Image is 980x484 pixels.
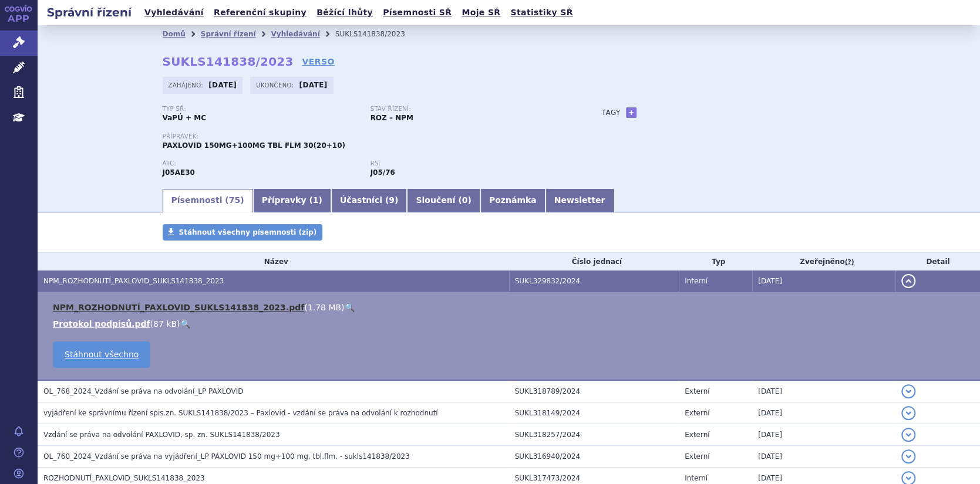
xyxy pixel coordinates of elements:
a: NPM_ROZHODNUTÍ_PAXLOVID_SUKLS141838_2023.pdf [53,303,304,312]
th: Název [38,253,509,270]
a: Referenční skupiny [210,5,310,21]
td: [DATE] [752,446,895,468]
span: Stáhnout všechny písemnosti (zip) [179,228,317,236]
h2: Správní řízení [38,4,141,21]
a: Protokol podpisů.pdf [53,319,150,329]
strong: nIrmatrelvir a ritonavir [371,168,395,177]
span: Externí [685,387,709,395]
span: vyjádření ke správnímu řízení spis.zn. SUKLS141838/2023 – Paxlovid - vzdání se práva na odvolání ... [43,409,438,417]
span: 87 kB [153,319,177,329]
a: Poznámka [480,189,545,212]
button: detail [901,428,915,442]
span: Interní [685,277,708,285]
a: Vyhledávání [271,30,319,38]
td: [DATE] [752,380,895,402]
li: ( ) [53,318,968,330]
td: [DATE] [752,402,895,424]
button: detail [901,274,915,288]
strong: NIRMATRELVIR A RITONAVIR [163,168,195,177]
a: Sloučení (0) [407,189,480,212]
a: Stáhnout všechno [53,341,150,368]
span: Ukončeno: [256,80,296,90]
button: detail [901,449,915,463]
td: [DATE] [752,270,895,292]
a: Správní řízení [201,30,256,38]
h3: Tagy [602,106,621,120]
abbr: (?) [844,258,854,266]
button: detail [901,384,915,398]
span: NPM_ROZHODNUTÍ_PAXLOVID_SUKLS141838_2023 [43,277,224,285]
a: Stáhnout všechny písemnosti (zip) [163,224,323,241]
td: SUKL318149/2024 [509,402,679,424]
a: Statistiky SŘ [507,5,576,21]
p: ATC: [163,160,359,167]
a: Písemnosti (75) [163,189,253,212]
span: 0 [462,195,468,205]
strong: VaPÚ + MC [163,114,206,122]
th: Typ [679,253,752,270]
a: VERSO [302,56,334,67]
span: Externí [685,409,709,417]
td: SUKL318789/2024 [509,380,679,402]
a: Účastníci (9) [331,189,407,212]
p: RS: [371,160,567,167]
strong: [DATE] [299,81,327,89]
td: [DATE] [752,424,895,446]
span: Externí [685,452,709,461]
td: SUKL329832/2024 [509,270,679,292]
strong: [DATE] [208,81,237,89]
a: 🔍 [344,303,354,312]
li: ( ) [53,302,968,313]
a: Newsletter [545,189,614,212]
span: 75 [229,195,240,205]
a: 🔍 [180,319,190,329]
p: Typ SŘ: [163,106,359,113]
td: SUKL318257/2024 [509,424,679,446]
a: Moje SŘ [458,5,504,21]
a: Písemnosti SŘ [379,5,455,21]
td: SUKL316940/2024 [509,446,679,468]
span: ROZHODNUTÍ_PAXLOVID_SUKLS141838_2023 [43,474,205,482]
strong: ROZ – NPM [371,114,413,122]
a: Přípravky (1) [253,189,331,212]
a: Běžící lhůty [313,5,376,21]
span: OL_768_2024_Vzdání se práva na odvolání_LP PAXLOVID [43,387,243,395]
strong: SUKLS141838/2023 [163,55,294,69]
th: Číslo jednací [509,253,679,270]
span: Vzdání se práva na odvolání PAXLOVID, sp. zn. SUKLS141838/2023 [43,431,279,439]
th: Zveřejněno [752,253,895,270]
span: 1 [313,195,319,205]
span: Interní [685,474,708,482]
span: Zahájeno: [169,80,206,90]
a: + [626,107,637,118]
span: OL_760_2024_Vzdání se práva na vyjádření_LP PAXLOVID 150 mg+100 mg, tbl.flm. - sukls141838/2023 [43,452,410,461]
span: 1.78 MB [308,303,341,312]
span: 9 [389,195,395,205]
a: Vyhledávání [141,5,207,21]
th: Detail [895,253,980,270]
a: Domů [163,30,186,38]
li: SUKLS141838/2023 [335,25,420,43]
span: Externí [685,431,709,439]
button: detail [901,406,915,420]
p: Přípravek: [163,133,578,140]
span: PAXLOVID 150MG+100MG TBL FLM 30(20+10) [163,141,345,150]
p: Stav řízení: [371,106,567,113]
